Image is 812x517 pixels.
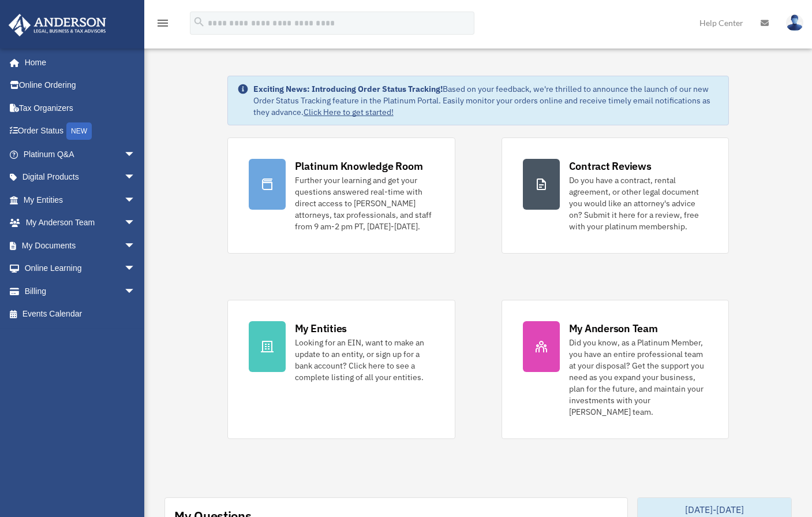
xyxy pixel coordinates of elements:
a: Online Ordering [8,74,153,97]
a: Click Here to get started! [304,107,394,117]
a: My Entitiesarrow_drop_down [8,188,153,211]
i: menu [156,16,170,30]
a: My Entities Looking for an EIN, want to make an update to an entity, or sign up for a bank accoun... [227,300,455,439]
a: My Anderson Team Did you know, as a Platinum Member, you have an entire professional team at your... [502,300,729,439]
a: My Anderson Teamarrow_drop_down [8,211,153,235]
strong: Exciting News: Introducing Order Status Tracking! [253,84,443,94]
img: User Pic [786,14,803,31]
div: Contract Reviews [569,159,652,173]
span: arrow_drop_down [124,234,147,258]
div: Based on your feedback, we're thrilled to announce the launch of our new Order Status Tracking fe... [253,83,720,118]
div: NEW [66,122,92,140]
div: Platinum Knowledge Room [295,159,423,173]
a: Online Learningarrow_drop_down [8,257,153,280]
span: arrow_drop_down [124,257,147,281]
div: My Anderson Team [569,321,658,336]
span: arrow_drop_down [124,143,147,166]
a: Tax Organizers [8,96,153,120]
a: Billingarrow_drop_down [8,280,153,303]
span: arrow_drop_down [124,211,147,235]
div: My Entities [295,321,347,336]
a: menu [156,20,170,30]
span: arrow_drop_down [124,188,147,212]
span: arrow_drop_down [124,166,147,189]
div: Further your learning and get your questions answered real-time with direct access to [PERSON_NAM... [295,174,434,232]
a: Events Calendar [8,303,153,326]
a: Contract Reviews Do you have a contract, rental agreement, or other legal document you would like... [502,137,729,254]
a: Digital Productsarrow_drop_down [8,166,153,189]
a: Platinum Q&Aarrow_drop_down [8,143,153,166]
a: Platinum Knowledge Room Further your learning and get your questions answered real-time with dire... [227,137,455,254]
a: Home [8,51,147,74]
div: Looking for an EIN, want to make an update to an entity, or sign up for a bank account? Click her... [295,337,434,383]
div: Do you have a contract, rental agreement, or other legal document you would like an attorney's ad... [569,174,708,232]
span: arrow_drop_down [124,280,147,303]
a: My Documentsarrow_drop_down [8,234,153,257]
i: search [193,16,205,28]
div: Did you know, as a Platinum Member, you have an entire professional team at your disposal? Get th... [569,337,708,418]
a: Order StatusNEW [8,120,153,143]
img: Anderson Advisors Platinum Portal [5,14,110,36]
